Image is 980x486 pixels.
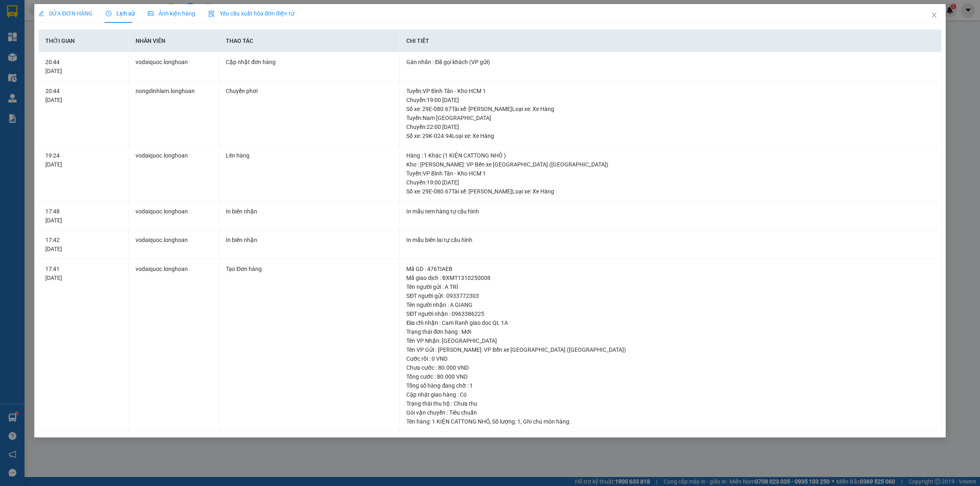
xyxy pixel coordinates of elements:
[406,336,935,345] div: Tên VP Nhận: [GEOGRAPHIC_DATA]
[226,264,393,273] div: Tạo Đơn hàng
[45,151,122,169] div: 19:24 [DATE]
[226,58,393,67] div: Cập nhật đơn hàng
[406,273,935,282] div: Mã giao dịch : BXMT1310250008
[406,207,935,216] div: In mẫu tem hàng tự cấu hình
[208,11,215,17] img: icon
[406,151,935,160] div: Hàng : 1 Khác (1 KIỆN CATTONG NHỎ )
[208,10,294,17] span: Yêu cầu xuất hóa đơn điện tử
[38,11,44,16] span: edit
[39,30,129,52] th: Thời gian
[148,10,195,17] span: Ảnh kiện hàng
[226,87,393,95] div: Chuyển phơi
[406,58,935,67] div: Gán nhãn : Đã gọi khách (VP gửi)
[406,160,935,169] div: Kho : [PERSON_NAME]: VP Bến xe [GEOGRAPHIC_DATA] ([GEOGRAPHIC_DATA])
[406,381,935,390] div: Tổng số hàng đang chờ : 1
[406,264,935,273] div: Mã GD : 476TIAEB
[406,327,935,336] div: Trạng thái đơn hàng : Mới
[406,372,935,381] div: Tổng cước : 80.000 VND
[38,10,93,17] span: SỬA ĐƠN HÀNG
[406,318,935,327] div: Địa chỉ nhận : Cam Ranh giao dọc QL 1A
[45,264,122,282] div: 17:41 [DATE]
[45,235,122,253] div: 17:42 [DATE]
[406,390,935,399] div: Cập nhật giao hàng : Có
[406,399,935,408] div: Trạng thái thu hộ : Chưa thu
[406,87,935,113] div: Tuyến : VP Bình Tân - Kho HCM 1 Chuyến: 19:00 [DATE] Số xe: 29E-080.67 Tài xế: [PERSON_NAME] Loại...
[129,230,219,259] td: vodaiquoc.longhoan
[106,11,111,16] span: clock-circle
[45,87,122,104] div: 20:44 [DATE]
[406,408,935,417] div: Gói vận chuyển : Tiêu chuẩn
[406,309,935,318] div: SĐT người nhận : 0963386225
[106,10,135,17] span: Lịch sử
[406,417,935,426] div: Tên hàng: , Số lượng: , Ghi chú món hàng:
[432,418,490,425] span: 1 KIỆN CATTONG NHỎ
[923,4,946,27] button: Close
[129,146,219,202] td: vodaiquoc.longhoan
[406,300,935,309] div: Tên người nhận : A GIANG
[226,207,393,216] div: In biên nhận
[517,418,521,425] span: 1
[406,282,935,291] div: Tên người gửi : A TRÍ
[219,30,400,52] th: Thao tác
[226,151,393,160] div: Lên hàng
[129,202,219,231] td: vodaiquoc.longhoan
[129,259,219,432] td: vodaiquoc.longhoan
[45,207,122,225] div: 17:48 [DATE]
[931,12,938,18] span: close
[226,235,393,244] div: In biên nhận
[129,81,219,146] td: nongdinhlam.longhoan
[129,30,219,52] th: Nhân viên
[406,354,935,363] div: Cước rồi : 0 VND
[129,52,219,81] td: vodaiquoc.longhoan
[406,345,935,354] div: Tên VP Gửi : [PERSON_NAME]: VP Bến xe [GEOGRAPHIC_DATA] ([GEOGRAPHIC_DATA])
[406,113,935,140] div: Tuyến : Nam [GEOGRAPHIC_DATA] Chuyến: 22:00 [DATE] Số xe: 29K-024.94 Loại xe: Xe Hàng
[45,58,122,75] div: 20:44 [DATE]
[406,169,935,196] div: Tuyến : VP Bình Tân - Kho HCM 1 Chuyến: 19:00 [DATE] Số xe: 29E-080.67 Tài xế: [PERSON_NAME] Loại...
[148,11,154,16] span: picture
[406,235,935,244] div: In mẫu biên lai tự cấu hình
[406,291,935,300] div: SĐT người gửi : 0933772303
[400,30,942,52] th: Chi tiết
[406,363,935,372] div: Chưa cước : 80.000 VND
